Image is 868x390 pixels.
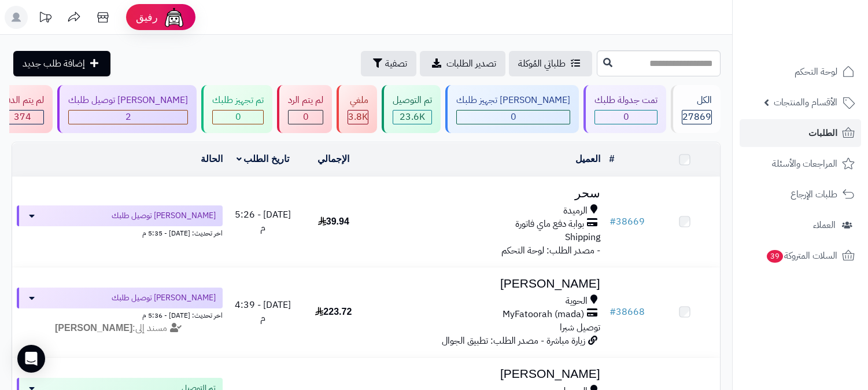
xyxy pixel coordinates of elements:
span: 3.8K [348,110,368,124]
span: بوابة دفع ماي فاتورة [515,218,584,231]
span: 0 [303,110,309,124]
span: 39.94 [316,215,350,229]
a: [PERSON_NAME] توصيل طلبك 2 [55,85,199,133]
span: المراجعات والأسئلة [772,156,837,172]
td: - مصدر الطلب: لوحة التحكم [369,177,605,267]
span: الأقسام والمنتجات [774,94,837,111]
span: # [610,305,616,319]
div: ملغي [348,94,368,107]
a: الكل27869 [668,85,723,133]
div: مسند إلى: [8,322,231,335]
span: العملاء [813,217,836,233]
span: تصفية [385,57,407,71]
a: [PERSON_NAME] تجهيز طلبك 0 [443,85,581,133]
div: تم التوصيل [393,94,432,107]
strong: [PERSON_NAME] [56,321,131,335]
a: الإجمالي [319,152,348,166]
div: 3846 [348,111,368,124]
a: طلبات الإرجاع [740,181,861,208]
a: تاريخ الطلب [237,152,289,166]
span: 27869 [682,110,711,124]
span: 0 [511,110,516,124]
span: 374 [14,110,31,124]
div: 374 [2,111,43,124]
a: # [610,152,615,166]
span: Shipping [565,230,600,244]
a: العميل [575,152,600,166]
a: إضافة طلب جديد [13,51,110,76]
div: تمت جدولة طلبك [594,94,658,107]
div: 0 [213,111,263,124]
a: تم تجهيز طلبك 0 [199,85,275,133]
span: السلات المتروكة [766,248,837,264]
span: توصيل شبرا [560,321,600,334]
span: رفيق [138,10,156,24]
span: 39 [766,249,784,263]
div: 0 [457,111,570,124]
span: 223.72 [313,305,353,319]
span: لوحة التحكم [795,64,837,80]
div: 23647 [393,111,431,124]
h3: سحر [374,186,600,200]
span: الحوية [566,295,588,308]
a: تصدير الطلبات [420,51,505,76]
a: الحالة [201,152,223,166]
span: [DATE] - 4:39 م [235,298,291,325]
a: #38668 [610,305,645,319]
div: [PERSON_NAME] توصيل طلبك [68,94,188,107]
h3: [PERSON_NAME] [374,277,600,290]
span: 0 [623,110,629,124]
span: طلبات الإرجاع [791,186,837,203]
span: الرميدة [563,204,588,218]
a: تم التوصيل 23.6K [379,85,443,133]
a: السلات المتروكة39 [740,242,861,270]
span: 23.6K [400,110,425,124]
button: تصفية [361,51,416,76]
div: Open Intercom Messenger [17,345,45,373]
div: اخر تحديث: [DATE] - 5:35 م [17,226,223,238]
span: طلباتي المُوكلة [518,57,566,71]
a: لم يتم الرد 0 [275,85,334,133]
h3: [PERSON_NAME] [374,367,600,380]
div: 0 [595,111,657,124]
a: لوحة التحكم [740,58,861,86]
span: إضافة طلب جديد [23,57,85,71]
span: [DATE] - 5:26 م [235,208,291,235]
a: تحديثات المنصة [31,6,60,32]
a: تمت جدولة طلبك 0 [581,85,668,133]
a: الطلبات [740,119,861,147]
a: العملاء [740,211,861,239]
div: اخر تحديث: [DATE] - 5:36 م [17,308,223,321]
span: [PERSON_NAME] توصيل طلبك [112,210,216,222]
span: # [610,215,616,229]
img: logo-2.png [789,9,857,33]
a: المراجعات والأسئلة [740,150,861,178]
span: تصدير الطلبات [446,57,496,71]
span: MyFatoorah (mada) [503,308,584,321]
div: لم يتم الدفع [1,94,44,107]
div: 2 [69,111,187,124]
span: 2 [125,110,131,124]
div: 0 [289,111,323,124]
a: ملغي 3.8K [334,85,379,133]
span: زيارة مباشرة - مصدر الطلب: تطبيق الجوال [442,334,585,348]
a: طلباتي المُوكلة [509,51,592,76]
span: 0 [235,110,241,124]
div: [PERSON_NAME] تجهيز طلبك [456,94,570,107]
span: الطلبات [811,125,837,141]
a: #38669 [610,215,645,229]
span: [PERSON_NAME] توصيل طلبك [112,292,216,304]
div: لم يتم الرد [288,94,323,107]
div: الكل [682,94,712,107]
img: ai-face.png [161,6,184,29]
div: تم تجهيز طلبك [212,94,264,107]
